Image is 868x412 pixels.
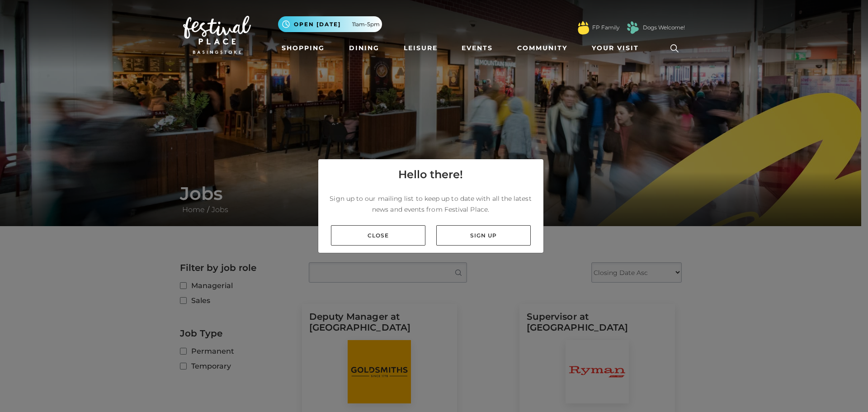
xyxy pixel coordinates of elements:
span: Your Visit [592,43,639,53]
a: Your Visit [588,40,647,57]
a: Sign up [436,225,531,246]
a: Shopping [278,40,328,57]
h4: Hello there! [398,166,463,183]
a: Dogs Welcome! [643,24,685,32]
a: Leisure [400,40,441,57]
a: Dining [345,40,383,57]
a: FP Family [592,24,619,32]
a: Community [514,40,571,57]
a: Close [331,225,425,246]
a: Events [458,40,496,57]
span: Open [DATE] [294,20,341,28]
span: 11am-5pm [352,20,380,28]
p: Sign up to our mailing list to keep up to date with all the latest news and events from Festival ... [325,193,536,215]
img: Festival Place Logo [183,16,251,54]
button: Open [DATE] 11am-5pm [278,16,382,32]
